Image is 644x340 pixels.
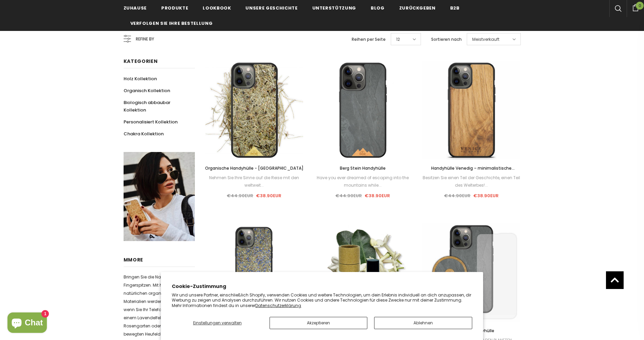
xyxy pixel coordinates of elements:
[124,58,158,65] span: Kategorien
[130,15,213,31] a: Verfolgen Sie Ihre Bestellung
[450,5,460,11] span: B2B
[124,97,187,116] a: Biologisch abbaubar Kollektion
[365,192,390,199] span: €38.90EUR
[444,192,471,199] span: €44.90EUR
[335,192,362,199] span: €44.90EUR
[312,5,356,11] span: Unterstützung
[124,99,170,113] span: Biologisch abbaubar Kollektion
[124,116,178,128] a: Personalisiert Kollektion
[203,5,231,11] span: Lookbook
[473,192,499,199] span: €38.90EUR
[5,312,49,335] inbox-online-store-chat: Onlineshop-Chat von Shopify
[172,317,263,329] button: Einstellungen verwalten
[227,192,253,199] span: €44.90EUR
[205,165,303,171] span: Organische Handyhülle - [GEOGRAPHIC_DATA]
[313,174,412,189] div: Have you ever dreamed of escaping into the mountains while...
[124,5,147,11] span: Zuhause
[161,5,188,11] span: Produkte
[205,174,303,189] div: Nehmen Sie Ihre Sinne auf die Reise mit den weltweit...
[245,5,297,11] span: Unsere Geschichte
[255,303,301,308] a: Datenschutzerklärung
[352,36,386,43] label: Reihen per Seite
[396,36,400,43] span: 12
[636,2,644,10] span: 0
[136,35,154,43] span: Refine by
[172,292,472,308] p: Wir und unsere Partner, einschließlich Shopify, verwenden Cookies und weitere Technologien, um de...
[124,75,157,82] span: Holz Kollektion
[124,256,144,263] span: MMORE
[130,20,213,27] span: Verfolgen Sie Ihre Bestellung
[172,283,472,290] h2: Cookie-Zustimmung
[422,174,520,189] div: Besitzen Sie einen Teil der Geschichte, einen Teil des Welterbes!...
[205,165,303,172] a: Organische Handyhülle - [GEOGRAPHIC_DATA]
[371,5,385,11] span: Blog
[124,85,170,97] a: Organisch Kollektion
[627,3,644,11] a: 0
[256,192,281,199] span: €38.90EUR
[422,165,520,172] a: Handyhülle Venedig – minimalistische Beschriftung
[270,317,367,329] button: Akzeptieren
[124,87,170,94] span: Organisch Kollektion
[313,165,412,172] a: Berg Stein Handyhülle
[193,320,242,326] span: Einstellungen verwalten
[124,128,164,140] a: Chakra Kollektion
[124,131,164,137] span: Chakra Kollektion
[374,317,472,329] button: Ablehnen
[124,73,157,85] a: Holz Kollektion
[124,119,178,125] span: Personalisiert Kollektion
[340,165,386,171] span: Berg Stein Handyhülle
[431,36,462,43] label: Sortieren nach
[124,273,195,338] p: Bringen Sie die Natur an Ihre Fingerspitzen. Mit handverlesenen natürlichen organischen Materiali...
[399,5,436,11] span: Zurückgeben
[431,165,515,178] span: Handyhülle Venedig – minimalistische Beschriftung
[472,36,499,43] span: Meistverkauft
